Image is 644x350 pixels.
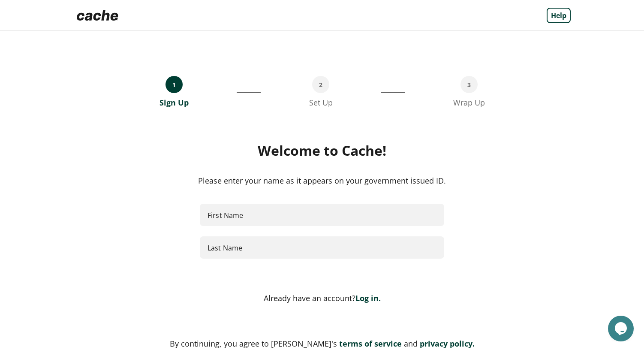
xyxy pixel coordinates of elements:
[159,97,189,108] div: Sign Up
[312,76,329,93] div: 2
[73,7,122,24] img: Logo
[453,97,485,108] div: Wrap Up
[460,76,478,93] div: 3
[166,76,183,93] div: 1
[73,293,571,303] div: Already have an account?
[73,338,571,350] div: By continuing, you agree to [PERSON_NAME]'s and
[309,97,333,108] div: Set Up
[608,316,635,341] iframe: chat widget
[418,338,475,349] a: privacy policy.
[337,338,402,349] a: terms of service
[73,142,571,159] div: Welcome to Cache!
[355,293,381,303] a: Log in.
[547,8,571,23] a: Help
[237,76,261,108] div: __________________________________
[381,76,405,108] div: ___________________________________
[73,175,571,187] div: Please enter your name as it appears on your government issued ID.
